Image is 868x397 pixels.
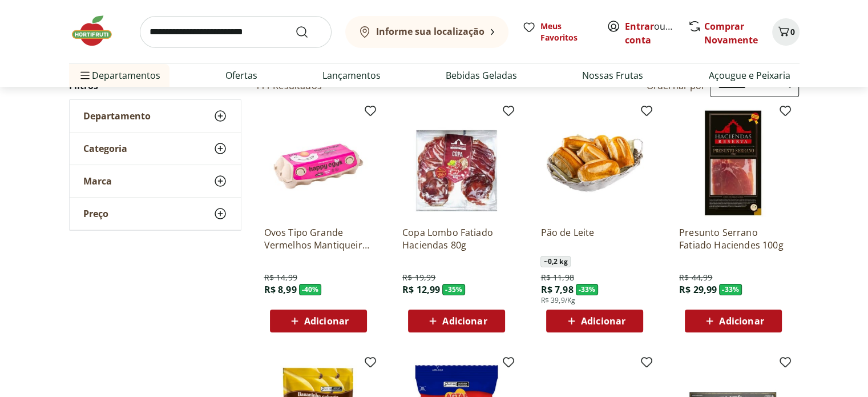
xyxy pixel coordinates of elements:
a: Presunto Serrano Fatiado Haciendes 100g [679,226,788,251]
button: Departamento [70,100,241,132]
img: Ovos Tipo Grande Vermelhos Mantiqueira Happy Eggs 10 Unidades [264,109,373,217]
button: Adicionar [546,310,643,332]
span: Categoria [83,143,127,154]
button: Informe sua localização [345,16,508,48]
a: Copa Lombo Fatiado Haciendas 80g [402,226,511,251]
a: Ofertas [225,69,257,82]
span: R$ 11,98 [540,272,574,283]
a: Meus Favoritos [522,21,593,43]
span: Adicionar [304,316,349,326]
img: Presunto Serrano Fatiado Haciendes 100g [679,109,788,217]
button: Adicionar [270,310,367,332]
a: Criar conta [625,20,688,46]
span: ~ 0,2 kg [540,256,570,267]
a: Lançamentos [322,69,381,82]
span: R$ 19,99 [402,272,435,283]
button: Marca [70,165,241,197]
a: Ovos Tipo Grande Vermelhos Mantiqueira Happy Eggs 10 Unidades [264,226,373,251]
span: R$ 14,99 [264,272,297,283]
img: Hortifruti [69,14,126,48]
button: Carrinho [772,18,800,46]
button: Submit Search [295,25,322,39]
span: Meus Favoritos [540,21,593,43]
a: Comprar Novamente [704,20,758,46]
button: Categoria [70,133,241,165]
a: Entrar [625,20,654,33]
span: R$ 39,9/Kg [540,296,575,305]
span: Preço [83,208,108,219]
button: Adicionar [408,310,505,332]
span: Marca [83,175,112,187]
a: Pão de Leite [540,226,649,251]
span: Adicionar [719,316,764,326]
span: Departamento [83,110,151,122]
a: Bebidas Geladas [446,69,517,82]
span: 0 [790,26,795,37]
span: Adicionar [442,316,487,326]
button: Menu [78,62,92,89]
span: R$ 7,98 [540,283,573,296]
span: ou [625,19,676,47]
span: - 35 % [442,284,465,295]
img: Copa Lombo Fatiado Haciendas 80g [402,109,511,217]
span: R$ 8,99 [264,283,297,296]
input: search [140,16,332,48]
a: Açougue e Peixaria [708,69,790,82]
span: - 33 % [576,284,599,295]
span: R$ 12,99 [402,283,440,296]
img: Pão de Leite [540,109,649,217]
span: R$ 29,99 [679,283,717,296]
a: Nossas Frutas [582,69,643,82]
span: - 40 % [299,284,322,295]
span: Departamentos [78,62,160,89]
span: Adicionar [581,316,625,326]
b: Informe sua localização [376,25,485,38]
button: Preço [70,198,241,230]
span: - 33 % [719,284,742,295]
button: Adicionar [685,310,782,332]
span: R$ 44,99 [679,272,712,283]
